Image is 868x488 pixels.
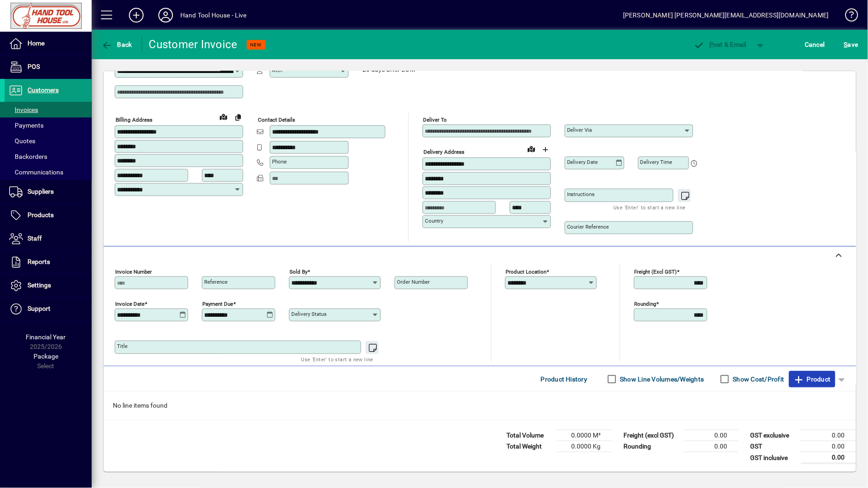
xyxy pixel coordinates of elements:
[5,204,92,227] a: Products
[794,372,831,387] span: Product
[28,258,50,265] span: Reports
[5,102,92,118] a: Invoices
[28,86,59,94] span: Customers
[149,37,238,52] div: Customer Invoice
[5,274,92,297] a: Settings
[746,430,801,441] td: GST exclusive
[557,441,612,452] td: 0.0000 Kg
[151,7,180,23] button: Profile
[801,441,856,452] td: 0.00
[5,251,92,274] a: Reports
[28,305,50,312] span: Support
[689,36,751,53] button: Post & Email
[537,371,591,387] button: Product History
[567,127,592,133] mat-label: Deliver via
[5,149,92,164] a: Backorders
[844,37,858,52] span: ave
[9,137,35,145] span: Quotes
[731,375,785,384] label: Show Cost/Profit
[231,110,245,124] button: Copy to Delivery address
[180,8,247,22] div: Hand Tool House - Live
[101,41,132,48] span: Back
[5,180,92,203] a: Suppliers
[5,297,92,320] a: Support
[397,279,430,285] mat-label: Order number
[614,202,686,213] mat-hint: Use 'Enter' to start a new line
[801,430,856,441] td: 0.00
[844,41,848,48] span: S
[425,218,443,224] mat-label: Country
[5,164,92,180] a: Communications
[291,311,327,317] mat-label: Delivery status
[567,224,609,230] mat-label: Courier Reference
[618,375,704,384] label: Show Line Volumes/Weights
[619,430,684,441] td: Freight (excl GST)
[250,42,262,48] span: NEW
[9,122,44,129] span: Payments
[204,279,228,285] mat-label: Reference
[28,39,45,47] span: Home
[539,142,553,157] button: Choose address
[5,133,92,149] a: Quotes
[541,372,588,387] span: Product History
[803,36,828,53] button: Cancel
[115,269,152,275] mat-label: Invoice number
[272,158,287,165] mat-label: Phone
[567,159,598,165] mat-label: Delivery date
[838,2,857,32] a: Knowledge Base
[5,56,92,79] a: POS
[746,452,801,464] td: GST inclusive
[117,343,128,349] mat-label: Title
[623,8,829,22] div: [PERSON_NAME] [PERSON_NAME][EMAIL_ADDRESS][DOMAIN_NAME]
[423,117,447,123] mat-label: Deliver To
[567,191,595,197] mat-label: Instructions
[9,153,47,160] span: Backorders
[5,118,92,133] a: Payments
[640,159,673,165] mat-label: Delivery time
[634,269,677,275] mat-label: Freight (excl GST)
[5,32,92,55] a: Home
[104,392,856,420] div: No line items found
[202,301,233,307] mat-label: Payment due
[289,269,307,275] mat-label: Sold by
[619,441,684,452] td: Rounding
[746,441,801,452] td: GST
[28,235,42,242] span: Staff
[805,37,825,52] span: Cancel
[9,168,63,176] span: Communications
[26,333,66,341] span: Financial Year
[99,36,134,53] button: Back
[506,269,546,275] mat-label: Product location
[9,106,38,113] span: Invoices
[710,41,714,48] span: P
[28,188,54,195] span: Suppliers
[842,36,861,53] button: Save
[789,371,835,387] button: Product
[28,211,54,219] span: Products
[5,227,92,250] a: Staff
[557,430,612,441] td: 0.0000 M³
[33,353,58,360] span: Package
[634,301,657,307] mat-label: Rounding
[684,441,739,452] td: 0.00
[115,301,145,307] mat-label: Invoice date
[524,141,539,156] a: View on map
[28,281,51,289] span: Settings
[502,430,557,441] td: Total Volume
[694,41,747,48] span: ost & Email
[92,36,142,53] app-page-header-button: Back
[684,430,739,441] td: 0.00
[28,63,40,70] span: POS
[801,452,856,464] td: 0.00
[502,441,557,452] td: Total Weight
[122,7,151,23] button: Add
[301,354,373,365] mat-hint: Use 'Enter' to start a new line
[216,109,231,124] a: View on map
